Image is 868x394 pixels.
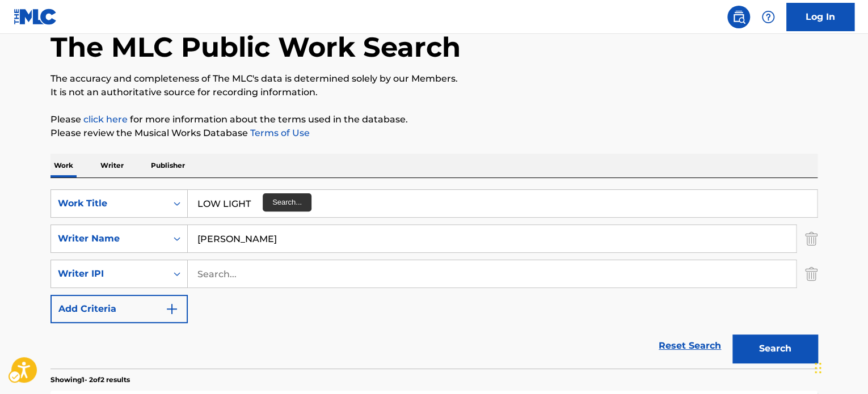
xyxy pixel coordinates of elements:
div: Drag [815,351,821,385]
img: MLC Logo [14,9,57,25]
div: Writer IPI [58,267,160,281]
div: Work Title [58,197,160,210]
input: Search... [188,190,817,217]
p: Showing 1 - 2 of 2 results [50,375,130,385]
iframe: Hubspot Iframe [811,340,868,394]
img: 9d2ae6d4665cec9f34b9.svg [165,302,179,316]
img: help [761,10,775,24]
p: Please review the Musical Works Database [50,126,818,140]
div: Writer Name [58,232,160,245]
input: Search... [188,260,796,287]
button: Add Criteria [50,295,188,323]
div: Chat Widget [811,340,868,394]
form: Search Form [50,189,818,368]
img: Delete Criterion [805,260,818,288]
p: Please for more information about the terms used in the database. [50,113,818,126]
button: Search [732,334,818,363]
p: The accuracy and completeness of The MLC's data is determined solely by our Members. [50,72,818,86]
h1: The MLC Public Work Search [50,30,461,64]
p: Publisher [148,154,188,177]
p: Work [50,154,77,177]
p: It is not an authoritative source for recording information. [50,86,818,99]
input: Search... [188,225,796,252]
a: Reset Search [653,333,727,358]
a: Log In [786,3,854,31]
img: Delete Criterion [805,224,818,253]
a: Music industry terminology | mechanical licensing collective [83,114,128,125]
a: Terms of Use [248,128,310,138]
p: Writer [97,154,127,177]
img: search [732,10,745,24]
